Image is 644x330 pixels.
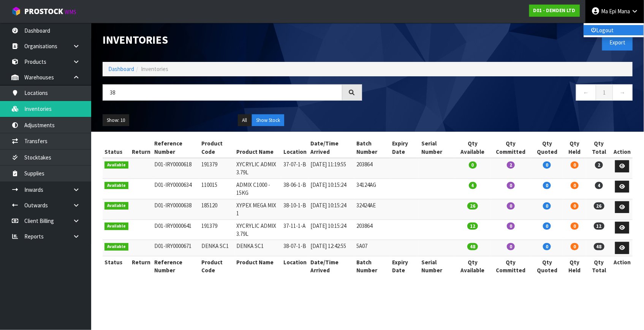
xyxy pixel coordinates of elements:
a: → [612,84,633,101]
span: Ma Epi [601,8,616,15]
a: Dashboard [108,65,134,73]
th: Qty Quoted [531,256,563,276]
td: 203864 [354,158,390,178]
span: Available [104,202,128,210]
td: XYCRYLIC ADMIX 3.79L [234,219,282,240]
th: Serial Number [419,137,455,158]
th: Date/Time Arrived [309,137,354,158]
td: XYCRYLIC ADMIX 3.79L [234,158,282,178]
h1: Inventories [103,34,362,46]
th: Serial Number [419,256,455,276]
th: Qty Committed [491,137,532,158]
td: 34124AG [354,178,390,199]
span: 0 [507,223,515,230]
span: 0 [571,182,579,189]
th: Qty Held [563,137,587,158]
td: D01-IRY0000634 [153,178,199,199]
span: 0 [571,223,579,230]
span: Available [104,161,128,169]
td: [DATE] 10:15:24 [309,199,354,219]
td: [DATE] 11:19:55 [309,158,354,178]
span: 2 [507,161,515,169]
span: 0 [469,161,477,169]
span: 4 [469,182,477,189]
small: WMS [65,8,76,16]
td: 37-11-1-A [282,219,309,240]
td: D01-IRY0000618 [153,158,199,178]
td: 37-07-1-B [282,158,309,178]
th: Qty Committed [491,256,532,276]
th: Qty Available [455,256,491,276]
td: [DATE] 12:42:55 [309,240,354,256]
th: Qty Held [563,256,587,276]
th: Reference Number [153,137,199,158]
td: 110015 [199,178,234,199]
td: [DATE] 10:15:24 [309,178,354,199]
td: 32424AE [354,199,390,219]
th: Action [612,256,633,276]
button: Export [602,34,633,51]
img: cube-alt.png [11,6,21,16]
span: 0 [543,243,551,250]
th: Reference Number [153,256,199,276]
th: Product Code [199,137,234,158]
td: 38-07-1-B [282,240,309,256]
th: Location [282,137,309,158]
td: 191379 [199,158,234,178]
th: Qty Available [455,137,491,158]
span: 0 [543,202,551,210]
span: 12 [594,223,604,230]
span: 0 [543,182,551,189]
td: 185120 [199,199,234,219]
td: 38-10-1-B [282,199,309,219]
span: 12 [467,223,478,230]
th: Qty Quoted [531,137,563,158]
td: ADMIX C1000 - 15KG [234,178,282,199]
td: 203864 [354,219,390,240]
th: Product Code [199,256,234,276]
td: 5A07 [354,240,390,256]
span: 0 [571,161,579,169]
th: Expiry Date [390,256,419,276]
th: Product Name [234,137,282,158]
span: 0 [543,223,551,230]
th: Qty Total [586,256,612,276]
span: 2 [595,161,603,169]
a: Logout [584,25,644,35]
th: Location [282,256,309,276]
td: D01-IRY0000641 [153,219,199,240]
span: 0 [571,243,579,250]
th: Batch Number [354,256,390,276]
td: XYPEX MEGA MIX 1 [234,199,282,219]
th: Return [130,137,153,158]
span: Available [104,223,128,230]
td: [DATE] 10:15:24 [309,219,354,240]
td: DENKA SC1 [234,240,282,256]
button: All [238,114,251,126]
th: Status [103,137,130,158]
span: 48 [594,243,604,250]
span: Available [104,243,128,251]
button: Show: 10 [103,114,129,126]
td: DENKA SC1 [199,240,234,256]
td: D01-IRY0000638 [153,199,199,219]
span: 0 [507,182,515,189]
td: 191379 [199,219,234,240]
span: 48 [467,243,478,250]
th: Return [130,256,153,276]
span: 26 [594,202,604,210]
span: Available [104,182,128,189]
span: ProStock [24,6,63,16]
button: Show Stock [252,114,284,126]
span: 0 [507,202,515,210]
strong: D01 - DEMDEN LTD [533,7,576,14]
th: Qty Total [586,137,612,158]
span: 0 [507,243,515,250]
td: D01-IRY0000671 [153,240,199,256]
th: Expiry Date [390,137,419,158]
span: Mana [617,8,630,15]
th: Action [612,137,633,158]
th: Product Name [234,256,282,276]
a: D01 - DEMDEN LTD [529,5,580,17]
span: 26 [467,202,478,210]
